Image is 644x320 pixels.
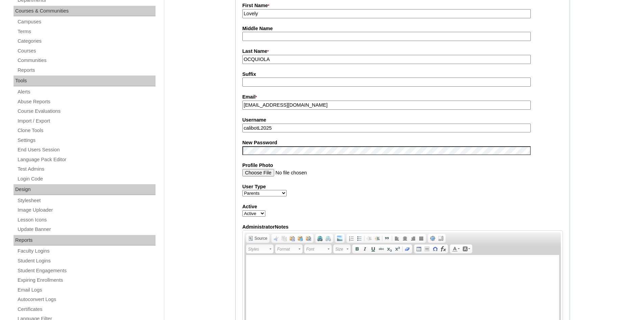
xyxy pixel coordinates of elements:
[17,196,156,205] a: Stylesheet
[17,266,156,275] a: Student Engagements
[277,245,297,253] span: Format
[451,245,461,253] a: Text Color
[17,206,156,214] a: Image Uploader
[17,286,156,294] a: Email Logs
[403,245,411,253] a: Remove Format
[17,257,156,265] a: Student Logins
[288,235,296,242] a: Paste
[353,245,361,253] a: Bold
[14,184,156,195] div: Design
[17,305,156,314] a: Certificates
[431,245,439,253] a: Insert Special Character
[242,116,563,124] label: Username
[242,183,563,190] label: User Type
[17,146,156,154] a: End Users Session
[423,245,431,253] a: Insert Horizontal Line
[365,235,373,242] a: Decrease Indent
[304,244,332,253] a: Font
[242,71,563,78] label: Suffix
[306,245,327,253] span: Font
[242,162,563,169] label: Profile Photo
[17,155,156,164] a: Language Pack Editor
[280,235,288,242] a: Copy
[17,56,156,65] a: Communities
[17,117,156,125] a: Import / Export
[17,18,156,26] a: Campuses
[242,25,563,32] label: Middle Name
[17,37,156,45] a: Categories
[335,245,345,253] span: Size
[17,27,156,36] a: Terms
[305,235,313,242] a: Paste from Word
[17,88,156,96] a: Alerts
[242,2,563,9] label: First Name
[14,235,156,246] div: Reports
[401,235,409,242] a: Center
[17,47,156,55] a: Courses
[254,236,267,241] span: Source
[373,235,381,242] a: Increase Indent
[355,235,363,242] a: Insert/Remove Bulleted List
[275,244,303,253] a: Format
[17,225,156,234] a: Update Banner
[17,216,156,224] a: Lesson Icons
[385,245,393,253] a: Subscript
[17,175,156,183] a: Login Code
[247,235,269,242] a: Source
[377,245,385,253] a: Strike Through
[242,203,563,210] label: Active
[17,136,156,145] a: Settings
[429,235,437,242] a: Maximize
[333,244,351,253] a: Size
[242,223,563,231] label: AdministratorNotes
[17,107,156,115] a: Course Evaluations
[383,235,391,242] a: Block Quote
[437,235,445,242] a: Show Blocks
[17,66,156,74] a: Reports
[14,6,156,17] div: Courses & Communities
[242,93,563,101] label: Email
[369,245,377,253] a: Underline
[14,76,156,86] div: Tools
[415,245,423,253] a: Table
[347,235,355,242] a: Insert/Remove Numbered List
[336,235,344,242] a: Add Image
[393,235,401,242] a: Align Left
[272,235,280,242] a: Cut
[248,245,268,253] span: Styles
[417,235,425,242] a: Justify
[439,245,447,253] a: Insert Equation
[361,245,369,253] a: Italic
[461,245,472,253] a: Background Color
[393,245,402,253] a: Superscript
[324,235,332,242] a: Unlink
[17,165,156,173] a: Test Admins
[17,295,156,304] a: Autoconvert Logs
[246,244,273,253] a: Styles
[17,247,156,255] a: Faculty Logins
[17,276,156,284] a: Expiring Enrollments
[17,98,156,106] a: Abuse Reports
[17,126,156,135] a: Clone Tools
[316,235,324,242] a: Link
[296,235,305,242] a: Paste as plain text
[242,139,563,146] label: New Password
[409,235,417,242] a: Align Right
[242,48,563,55] label: Last Name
